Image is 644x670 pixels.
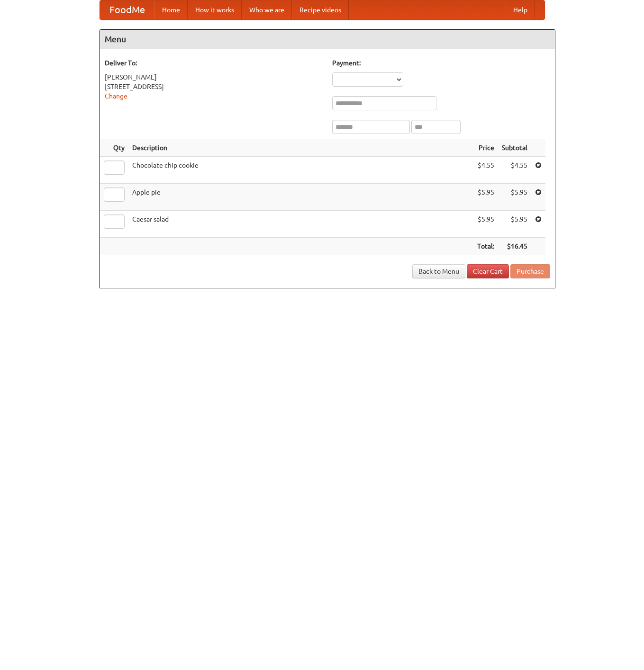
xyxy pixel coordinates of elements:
[473,184,498,211] td: $5.95
[498,211,531,238] td: $5.95
[128,157,473,184] td: Chocolate chip cookie
[128,139,473,157] th: Description
[292,0,349,19] a: Recipe videos
[100,139,128,157] th: Qty
[473,238,498,255] th: Total:
[100,30,555,49] h4: Menu
[128,184,473,211] td: Apple pie
[128,211,473,238] td: Caesar salad
[498,184,531,211] td: $5.95
[473,211,498,238] td: $5.95
[105,92,127,100] a: Change
[154,0,188,19] a: Home
[467,264,509,278] a: Clear Cart
[105,58,323,68] h5: Deliver To:
[506,0,535,19] a: Help
[498,238,531,255] th: $16.45
[498,157,531,184] td: $4.55
[100,0,154,19] a: FoodMe
[473,139,498,157] th: Price
[412,264,465,278] a: Back to Menu
[498,139,531,157] th: Subtotal
[510,264,550,278] button: Purchase
[332,58,550,68] h5: Payment:
[473,157,498,184] td: $4.55
[242,0,292,19] a: Who we are
[105,72,323,82] div: [PERSON_NAME]
[188,0,242,19] a: How it works
[105,82,323,91] div: [STREET_ADDRESS]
